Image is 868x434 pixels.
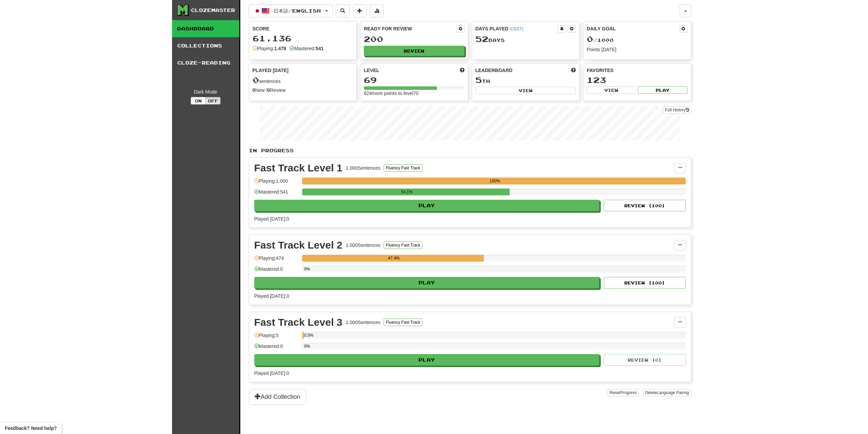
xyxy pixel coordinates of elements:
div: Mastered: 0 [254,266,299,277]
span: 52 [475,34,488,44]
div: Mastered: 541 [254,188,299,200]
a: Cloze-Reading [172,54,239,71]
button: Fluency Fast Track [384,319,422,326]
a: Full History [663,106,691,114]
span: Played [DATE]: 0 [254,216,289,222]
button: View [587,86,636,94]
a: Dashboard [172,20,239,37]
div: Playing: 474 [254,255,299,266]
button: Add sentence to collection [353,4,367,17]
div: 624 more points to level 70 [364,90,465,97]
div: th [475,76,576,85]
div: Fast Track Level 1 [254,163,343,173]
button: Review (100) [604,200,686,211]
span: 5 [475,75,482,85]
button: More stats [370,4,384,17]
div: 100% [304,178,686,184]
span: Leaderboard [475,67,513,74]
button: Play [254,200,600,211]
span: This week in points, UTC [571,67,576,74]
div: 1.000 Sentences [346,319,380,326]
button: View [475,87,576,94]
span: 0 [587,34,593,44]
button: Off [205,97,220,104]
span: Language Pairing [657,390,689,395]
div: Points [DATE] [587,46,687,53]
button: Add Collection [249,389,306,405]
div: Fast Track Level 3 [254,317,343,327]
a: Collections [172,37,239,54]
div: 69 [364,76,465,84]
div: 1.000 Sentences [346,242,380,249]
button: Review [364,46,465,56]
div: Ready for Review [364,25,456,32]
div: 1.000 Sentences [346,165,380,171]
button: Play [638,86,687,94]
div: New / Review [253,87,353,94]
div: Daily Goal [587,25,679,33]
button: Review (0) [604,354,686,366]
div: Favorites [587,67,687,74]
button: DeleteLanguage Pairing [643,389,691,396]
button: Fluency Fast Track [384,241,422,249]
button: Search sentences [336,4,350,17]
div: Dark Mode [177,88,234,95]
div: Mastered: [289,45,324,52]
span: Played [DATE] [253,67,289,74]
div: Playing: [253,45,286,52]
div: 47.4% [304,255,484,262]
button: Play [254,277,600,289]
strong: 0 [253,87,255,93]
div: Playing: 5 [254,332,299,343]
button: Review (100) [604,277,686,289]
strong: 0 [267,87,270,93]
strong: 1.479 [274,46,286,51]
span: / 1000 [587,37,614,43]
div: 54.1% [304,188,510,195]
span: 0 [253,75,259,85]
div: 61.136 [253,34,353,43]
div: Score [253,25,353,32]
button: On [191,97,206,104]
span: Level [364,67,379,74]
button: Fluency Fast Track [384,164,422,172]
button: ResetProgress [608,389,639,396]
span: Played [DATE]: 0 [254,370,289,376]
div: 200 [364,35,465,43]
span: Played [DATE]: 0 [254,293,289,299]
button: 日本語/English [249,4,332,17]
a: (CEST) [510,27,523,31]
span: Score more points to level up [460,67,465,74]
div: sentences [253,76,353,85]
div: Clozemaster [191,7,235,14]
button: Play [254,354,600,366]
div: Mastered: 0 [254,343,299,354]
p: In Progress [249,147,691,154]
div: Fast Track Level 2 [254,240,343,250]
div: Days Played [475,25,558,32]
span: 日本語 / English [274,8,321,14]
div: Playing: 1.000 [254,178,299,189]
strong: 541 [316,46,324,51]
div: Day s [475,35,576,44]
span: Open feedback widget [5,425,57,432]
span: Progress [620,390,637,395]
div: 123 [587,76,687,84]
